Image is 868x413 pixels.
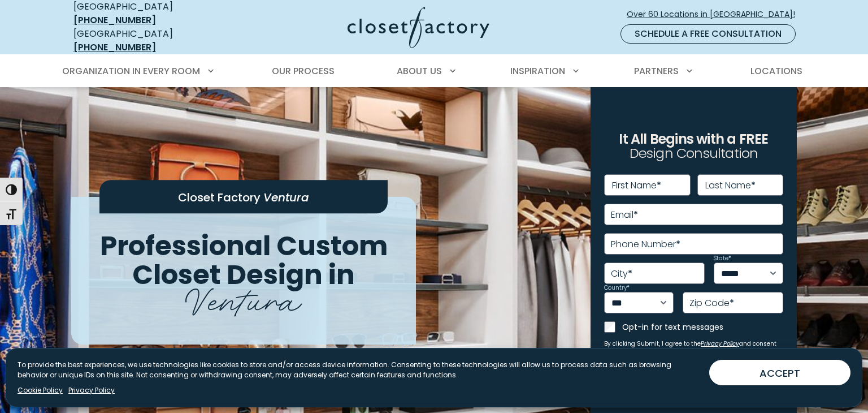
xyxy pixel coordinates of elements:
div: [GEOGRAPHIC_DATA] [73,27,237,54]
img: Closet Factory Logo [348,7,489,48]
span: Inspiration [510,64,565,78]
span: About Us [397,64,442,78]
label: Phone Number [611,240,680,249]
small: By clicking Submit, I agree to the and consent to receive marketing emails from Closet Factory. [604,341,783,354]
span: Design Consultation [630,144,758,163]
label: State [714,256,731,261]
a: Over 60 Locations in [GEOGRAPHIC_DATA]! [626,5,805,24]
nav: Primary Menu [54,55,814,87]
a: Privacy Policy [701,339,739,348]
label: First Name [612,181,661,190]
label: Email [611,210,638,220]
a: Schedule a Free Consultation [620,24,796,44]
span: Organization in Every Room [62,64,200,78]
label: Country [604,285,630,291]
label: Opt-in for text messages [622,321,783,333]
span: Over 60 Locations in [GEOGRAPHIC_DATA]! [627,8,804,20]
span: It All Begins with a FREE [619,130,768,148]
span: Our Process [272,64,335,78]
a: [PHONE_NUMBER] [73,41,156,54]
button: ACCEPT [709,360,850,385]
span: Professional Custom Closet Design in [100,227,388,294]
span: Closet Factory [178,190,261,205]
a: [PHONE_NUMBER] [73,14,156,27]
span: Locations [750,64,802,78]
a: Privacy Policy [68,385,115,395]
a: Cookie Policy [18,385,63,395]
span: Ventura [263,190,309,205]
span: Ventura [185,272,302,324]
label: Last Name [705,181,756,190]
label: City [611,269,632,278]
span: Partners [634,64,679,78]
label: Zip Code [689,299,734,308]
p: To provide the best experiences, we use technologies like cookies to store and/or access device i... [18,360,700,380]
